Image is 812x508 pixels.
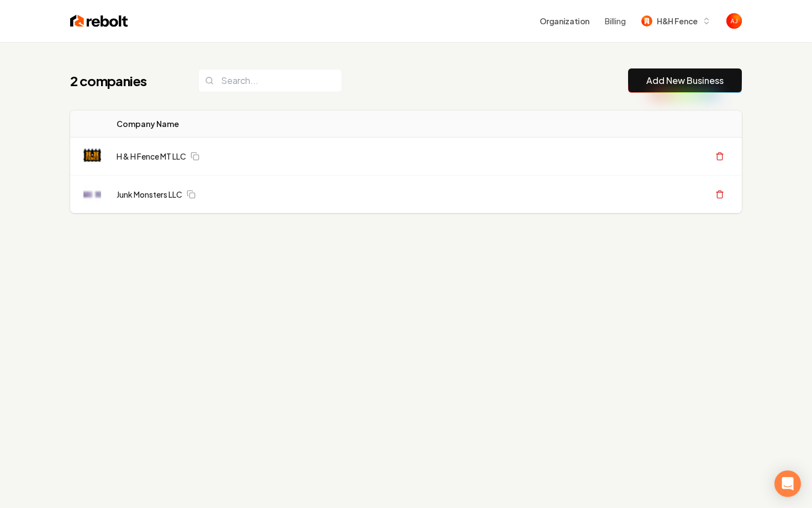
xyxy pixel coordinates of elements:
th: Company Name [108,110,357,137]
button: Open user button [726,13,742,29]
button: Organization [533,11,596,31]
button: Billing [605,15,626,27]
img: H & H Fence MT LLC logo [83,147,101,165]
a: Add New Business [646,74,724,87]
img: Junk Monsters LLC logo [83,186,101,203]
a: H & H Fence MT LLC [117,151,186,162]
input: Search... [198,69,342,92]
span: H&H Fence [657,15,698,27]
img: Rebolt Logo [70,13,128,29]
h1: 2 companies [70,72,176,89]
img: Austin Jellison [726,13,742,29]
img: H&H Fence [641,15,652,27]
div: Open Intercom Messenger [774,470,801,497]
button: Add New Business [628,68,742,93]
a: Junk Monsters LLC [117,189,182,200]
